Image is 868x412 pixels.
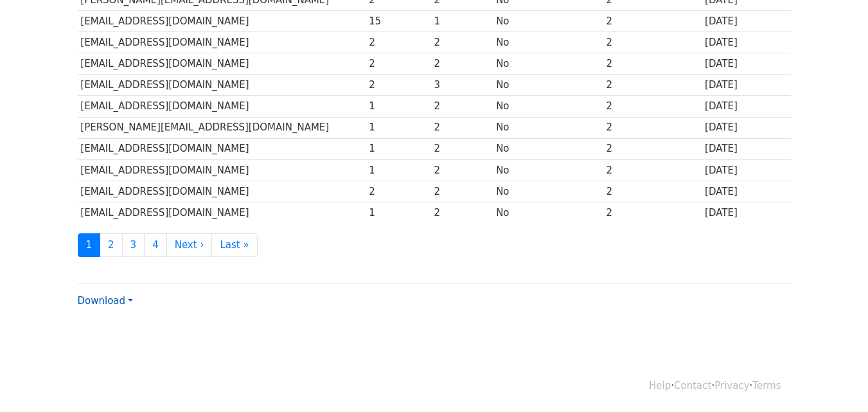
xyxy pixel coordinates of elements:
td: 2 [366,181,430,202]
a: 4 [144,233,167,257]
td: 2 [431,181,493,202]
td: 2 [431,202,493,223]
a: Download [78,295,133,307]
td: No [493,11,603,32]
td: 2 [603,53,702,75]
td: No [493,138,603,159]
a: Help [649,380,671,391]
td: 2 [366,53,430,75]
a: Contact [674,380,711,391]
td: No [493,32,603,53]
td: 2 [603,138,702,159]
td: 2 [603,32,702,53]
a: Terms [752,380,781,391]
a: 1 [78,233,101,257]
td: 1 [366,138,430,159]
td: No [493,96,603,117]
td: [DATE] [702,181,790,202]
a: 2 [100,233,123,257]
td: 2 [366,75,430,96]
td: 2 [431,117,493,138]
td: [EMAIL_ADDRESS][DOMAIN_NAME] [78,32,366,53]
td: 2 [431,32,493,53]
td: [DATE] [702,138,790,159]
td: 2 [603,202,702,223]
td: [DATE] [702,202,790,223]
td: [EMAIL_ADDRESS][DOMAIN_NAME] [78,202,366,223]
td: [EMAIL_ADDRESS][DOMAIN_NAME] [78,159,366,181]
td: [EMAIL_ADDRESS][DOMAIN_NAME] [78,138,366,159]
a: 3 [122,233,145,257]
td: [EMAIL_ADDRESS][DOMAIN_NAME] [78,11,366,32]
td: 2 [603,75,702,96]
td: [EMAIL_ADDRESS][DOMAIN_NAME] [78,181,366,202]
td: 1 [366,159,430,181]
td: [DATE] [702,32,790,53]
td: 2 [431,138,493,159]
td: 1 [366,117,430,138]
td: 2 [431,159,493,181]
td: [DATE] [702,53,790,75]
td: [DATE] [702,117,790,138]
td: 2 [603,181,702,202]
iframe: Chat Widget [804,350,868,412]
td: [PERSON_NAME][EMAIL_ADDRESS][DOMAIN_NAME] [78,117,366,138]
td: [EMAIL_ADDRESS][DOMAIN_NAME] [78,96,366,117]
td: [EMAIL_ADDRESS][DOMAIN_NAME] [78,75,366,96]
td: No [493,117,603,138]
td: No [493,53,603,75]
td: [DATE] [702,75,790,96]
a: Next › [166,233,213,257]
td: 2 [603,11,702,32]
td: 2 [431,53,493,75]
td: [DATE] [702,11,790,32]
td: 2 [603,159,702,181]
a: Privacy [714,380,749,391]
td: 3 [431,75,493,96]
td: No [493,159,603,181]
td: [DATE] [702,96,790,117]
td: 2 [366,32,430,53]
td: No [493,181,603,202]
td: 2 [603,117,702,138]
td: [DATE] [702,159,790,181]
td: 1 [431,11,493,32]
td: No [493,202,603,223]
td: [EMAIL_ADDRESS][DOMAIN_NAME] [78,53,366,75]
td: 15 [366,11,430,32]
td: 2 [431,96,493,117]
td: 1 [366,202,430,223]
a: Last » [211,233,257,257]
td: No [493,75,603,96]
td: 1 [366,96,430,117]
td: 2 [603,96,702,117]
